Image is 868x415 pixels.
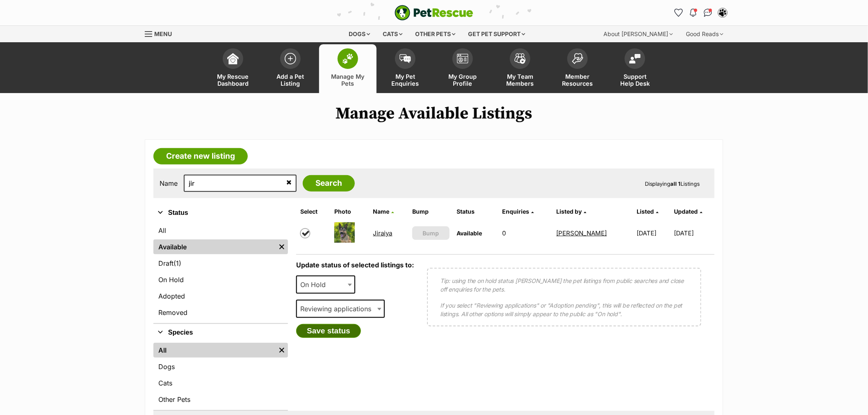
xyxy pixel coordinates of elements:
td: [DATE] [674,219,714,247]
a: Available [153,239,276,254]
span: My Pet Enquiries [387,73,424,87]
a: My Rescue Dashboard [204,44,262,93]
a: My Group Profile [434,44,491,93]
a: Favourites [672,6,685,19]
span: Reviewing applications [297,303,379,315]
a: Remove filter [276,239,288,254]
input: Search [303,175,355,192]
img: group-profile-icon-3fa3cf56718a62981997c0bc7e787c4b2cf8bcc04b72c1350f741eb67cf2f40e.svg [457,54,468,64]
a: Conversations [701,6,715,19]
a: Member Resources [549,44,606,93]
span: translation missing: en.admin.listings.index.attributes.enquiries [503,208,530,215]
button: Species [153,327,288,338]
span: Listed by [557,208,582,215]
a: Listed [637,208,659,215]
span: Member Resources [559,73,596,87]
td: [DATE] [634,219,673,247]
img: team-members-icon-5396bd8760b3fe7c0b43da4ab00e1e3bb1a5d9ba89233759b79545d2d3fc5d0d.svg [514,53,526,64]
div: Get pet support [463,26,531,42]
a: [PERSON_NAME] [557,229,607,237]
button: Notifications [687,6,700,19]
img: notifications-46538b983faf8c2785f20acdc204bb7945ddae34d4c08c2a6579f10ce5e182be.svg [690,9,697,17]
span: Displaying Listings [645,180,700,187]
span: (1) [174,258,181,268]
div: Dogs [343,26,376,42]
a: Name [373,208,394,215]
a: All [153,223,288,238]
span: Add a Pet Listing [272,73,309,87]
span: On Hold [297,279,334,290]
a: My Team Members [491,44,549,93]
th: Select [297,205,330,218]
div: Cats [377,26,409,42]
a: Support Help Desk [606,44,664,93]
a: Add a Pet Listing [262,44,319,93]
button: Status [153,207,288,218]
span: Name [373,208,390,215]
a: Menu [145,26,178,41]
span: Updated [674,208,698,215]
a: Adopted [153,289,288,303]
a: Listed by [557,208,587,215]
a: Dogs [153,359,288,374]
a: Removed [153,305,288,320]
a: On Hold [153,272,288,287]
label: Name [160,180,178,187]
label: Update status of selected listings to: [296,261,414,269]
span: Listed [637,208,654,215]
a: Create new listing [153,148,248,164]
img: logo-e224e6f780fb5917bec1dbf3a21bbac754714ae5b6737aabdf751b685950b380.svg [395,5,473,21]
span: Reviewing applications [296,300,384,318]
a: Cats [153,376,288,390]
th: Status [454,205,498,218]
th: Bump [409,205,452,218]
a: Updated [674,208,702,215]
span: Support Help Desk [617,73,653,87]
div: Status [153,221,288,323]
button: Save status [296,324,361,338]
span: My Rescue Dashboard [215,73,251,87]
span: On Hold [296,276,355,294]
a: Jiraiya [373,229,393,237]
img: dashboard-icon-eb2f2d2d3e046f16d808141f083e7271f6b2e854fb5c12c21221c1fb7104beca.svg [227,53,239,64]
div: About [PERSON_NAME] [598,26,679,42]
img: help-desk-icon-fdf02630f3aa405de69fd3d07c3f3aa587a6932b1a1747fa1d2bba05be0121f9.svg [629,54,641,64]
p: Tip: using the on hold status [PERSON_NAME] the pet listings from public searches and close off e... [440,276,688,294]
div: Other pets [410,26,461,42]
span: Manage My Pets [329,73,366,87]
ul: Account quick links [672,6,729,19]
a: Manage My Pets [319,44,377,93]
img: pet-enquiries-icon-7e3ad2cf08bfb03b45e93fb7055b45f3efa6380592205ae92323e6603595dc1f.svg [400,54,411,63]
button: My account [716,6,729,19]
a: Remove filter [276,343,288,358]
a: Enquiries [503,208,534,215]
p: If you select "Reviewing applications" or "Adoption pending", this will be reflected on the pet l... [440,301,688,318]
a: All [153,343,276,358]
td: 0 [499,219,553,247]
div: Good Reads [681,26,729,42]
span: Menu [154,30,172,37]
img: add-pet-listing-icon-0afa8454b4691262ce3f59096e99ab1cd57d4a30225e0717b998d2c9b9846f56.svg [285,53,296,64]
img: chat-41dd97257d64d25036548639549fe6c8038ab92f7586957e7f3b1b290dea8141.svg [704,9,713,17]
div: Species [153,341,288,410]
img: manage-my-pets-icon-02211641906a0b7f246fdf0571729dbe1e7629f14944591b6c1af311fb30b64b.svg [342,53,354,64]
a: My Pet Enquiries [377,44,434,93]
span: My Team Members [502,73,539,87]
strong: all 1 [671,180,681,187]
img: member-resources-icon-8e73f808a243e03378d46382f2149f9095a855e16c252ad45f914b54edf8863c.svg [572,53,583,64]
th: Photo [331,205,369,218]
button: Bump [412,226,449,240]
a: PetRescue [395,5,473,21]
a: Draft [153,256,288,271]
img: Lynda Smith profile pic [719,9,727,17]
span: My Group Profile [444,73,481,87]
a: Other Pets [153,392,288,407]
span: Bump [423,229,439,237]
span: Available [457,230,482,237]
